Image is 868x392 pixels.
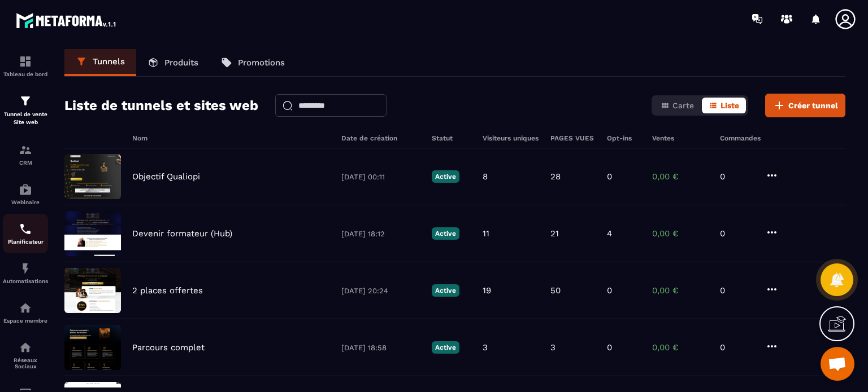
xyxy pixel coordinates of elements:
p: Active [432,227,459,240]
p: [DATE] 18:12 [341,230,420,238]
p: 0 [720,285,754,296]
p: Objectif Qualiopi [132,171,200,182]
p: Active [432,341,459,354]
p: 0,00 € [652,228,709,239]
p: [DATE] 00:11 [341,173,420,181]
img: formation [19,143,32,157]
p: Active [432,170,459,183]
button: Carte [654,98,701,113]
a: automationsautomationsAutomatisations [3,253,48,293]
a: formationformationCRM [3,135,48,174]
p: 0 [607,342,612,353]
a: Promotions [210,49,296,76]
h6: Ventes [652,134,709,142]
a: formationformationTunnel de vente Site web [3,86,48,135]
a: formationformationTableau de bord [3,46,48,86]
img: social-network [19,341,32,354]
p: Tunnel de vente Site web [3,111,48,126]
a: Produits [136,49,210,76]
p: 8 [483,171,488,182]
img: image [64,211,121,256]
p: Tableau de bord [3,71,48,77]
p: 0 [720,171,754,182]
a: automationsautomationsEspace membre [3,293,48,332]
img: automations [19,262,32,275]
span: Carte [672,101,694,110]
h2: Liste de tunnels et sites web [64,94,258,117]
p: 4 [607,228,612,239]
img: logo [16,10,118,30]
button: Créer tunnel [765,94,845,117]
p: 21 [550,228,559,239]
p: 0 [607,171,612,182]
p: 0,00 € [652,285,709,296]
span: Liste [721,101,739,110]
p: 0,00 € [652,342,709,353]
p: Espace membre [3,318,48,324]
h6: Opt-ins [607,134,641,142]
img: formation [19,94,32,108]
p: Produits [164,58,198,68]
p: Webinaire [3,199,48,205]
p: 0,00 € [652,171,709,182]
h6: Commandes [720,134,761,142]
img: image [64,325,121,370]
p: 19 [483,285,491,296]
p: Réseaux Sociaux [3,357,48,369]
a: social-networksocial-networkRéseaux Sociaux [3,332,48,378]
p: 28 [550,171,561,182]
p: Devenir formateur (Hub) [132,228,232,239]
a: Ouvrir le chat [821,347,854,381]
h6: Visiteurs uniques [483,134,539,142]
p: Parcours complet [132,342,205,353]
p: CRM [3,160,48,166]
img: image [64,268,121,313]
p: Tunnels [93,56,125,67]
img: image [64,154,121,199]
a: automationsautomationsWebinaire [3,174,48,214]
p: 3 [550,342,555,353]
button: Liste [702,98,746,113]
h6: Date de création [341,134,420,142]
h6: Nom [132,134,330,142]
p: [DATE] 20:24 [341,287,420,295]
img: automations [19,183,32,196]
p: [DATE] 18:58 [341,343,420,352]
img: automations [19,301,32,315]
p: Planificateur [3,239,48,245]
h6: PAGES VUES [550,134,596,142]
p: Active [432,284,459,297]
p: 0 [720,342,754,353]
p: 0 [720,228,754,239]
a: schedulerschedulerPlanificateur [3,214,48,253]
p: 0 [607,285,612,296]
p: 50 [550,285,561,296]
img: scheduler [19,222,32,236]
p: 11 [483,228,489,239]
p: 3 [483,342,488,353]
p: 2 places offertes [132,285,203,296]
img: formation [19,55,32,68]
span: Créer tunnel [788,100,838,111]
h6: Statut [432,134,471,142]
p: Promotions [238,58,285,68]
a: Tunnels [64,49,136,76]
p: Automatisations [3,278,48,284]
